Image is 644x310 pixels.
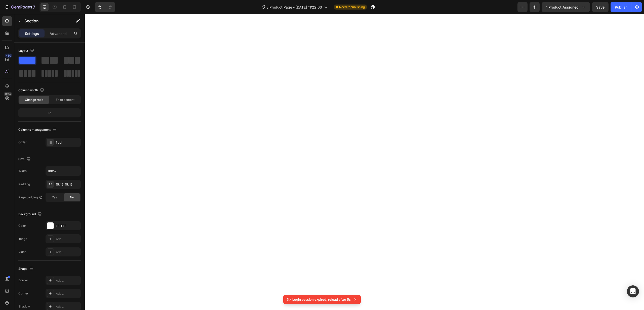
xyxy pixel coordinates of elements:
[33,4,35,10] p: 7
[292,297,351,302] p: Login session expired, reload after 5s
[18,291,28,296] div: Corner
[18,195,43,200] div: Page padding
[56,278,79,283] div: Add...
[19,109,80,116] div: 12
[56,250,79,254] div: Add...
[50,31,67,36] p: Advanced
[339,5,365,9] span: Need republishing
[269,5,322,10] span: Product Page - [DATE] 11:22:03
[596,5,605,9] span: Save
[18,156,32,163] div: Size
[18,211,43,218] div: Background
[95,2,115,12] div: Undo/Redo
[18,250,26,254] div: Video
[592,2,609,12] button: Save
[627,285,639,297] div: Open Intercom Messenger
[18,182,30,187] div: Padding
[56,224,79,228] div: FFFFFF
[18,224,26,228] div: Color
[615,5,627,10] div: Publish
[56,98,74,102] span: Fit to content
[56,140,79,145] div: 1 col
[18,237,27,241] div: Image
[24,18,66,24] p: Section
[18,265,34,272] div: Shape
[56,304,79,309] div: Add...
[85,14,644,310] iframe: Design area
[56,182,79,187] div: 15, 15, 15, 15
[542,2,590,12] button: 1 product assigned
[267,5,268,10] span: /
[18,304,30,309] div: Shadow
[56,237,79,241] div: Add...
[4,92,12,96] div: Beta
[18,169,27,173] div: Width
[18,87,45,94] div: Column width
[18,48,35,54] div: Layout
[46,166,80,175] input: Auto
[52,195,57,200] span: Yes
[56,291,79,296] div: Add...
[70,195,74,200] span: No
[5,54,12,58] div: 450
[18,278,28,283] div: Border
[546,5,579,10] span: 1 product assigned
[18,140,27,145] div: Order
[25,98,43,102] span: Change ratio
[2,2,37,12] button: 7
[611,2,632,12] button: Publish
[18,126,58,133] div: Columns management
[25,31,39,36] p: Settings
